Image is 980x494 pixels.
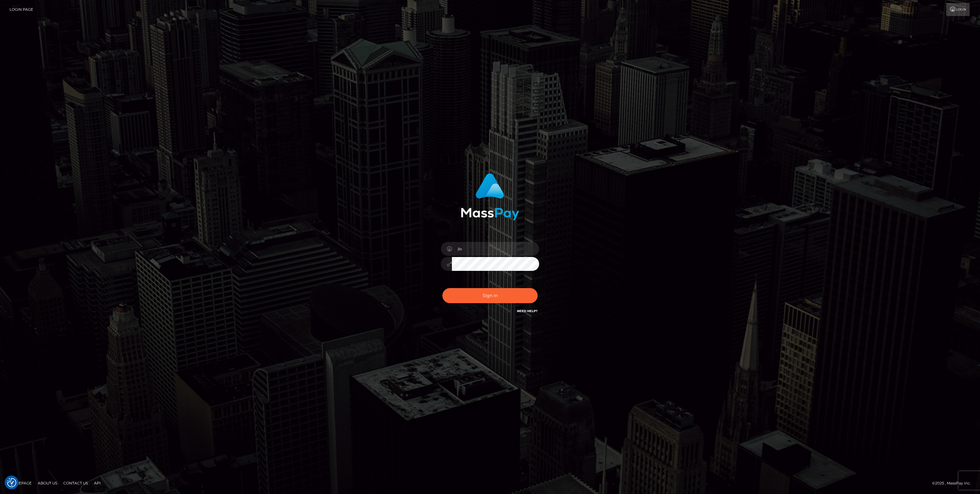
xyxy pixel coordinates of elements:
[92,478,103,488] a: API
[442,288,538,303] button: Sign in
[7,478,34,488] a: Homepage
[7,478,16,487] img: Revisit consent button
[517,309,538,313] a: Need Help?
[35,478,60,488] a: About Us
[946,3,970,16] a: Login
[61,478,90,488] a: Contact Us
[7,478,16,487] button: Consent Preferences
[452,242,539,256] input: Username...
[461,173,519,220] img: MassPay Login
[932,480,975,487] div: © 2025 , MassPay Inc.
[10,3,33,16] a: Login Page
